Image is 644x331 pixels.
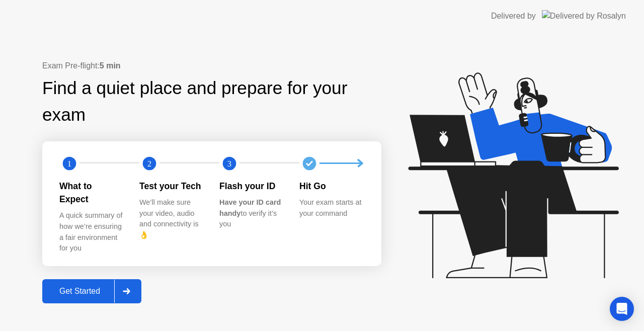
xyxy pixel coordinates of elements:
div: Hit Go [299,180,363,193]
text: 3 [227,158,231,168]
div: Exam Pre-flight: [42,60,381,72]
text: 2 [147,158,151,168]
div: A quick summary of how we’re ensuring a fair environment for you [59,210,123,254]
div: We’ll make sure your video, audio and connectivity is 👌 [139,197,203,240]
div: Get Started [45,287,114,296]
div: Flash your ID [219,180,283,193]
div: Find a quiet place and prepare for your exam [42,75,381,128]
b: 5 min [100,61,121,70]
div: to verify it’s you [219,197,283,230]
div: Test your Tech [139,180,203,193]
div: What to Expect [59,180,123,206]
text: 1 [67,158,71,168]
b: Have your ID card handy [219,198,281,217]
div: Open Intercom Messenger [610,297,634,321]
img: Delivered by Rosalyn [542,10,626,22]
div: Your exam starts at your command [299,197,363,219]
div: Delivered by [491,10,536,22]
button: Get Started [42,279,141,303]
